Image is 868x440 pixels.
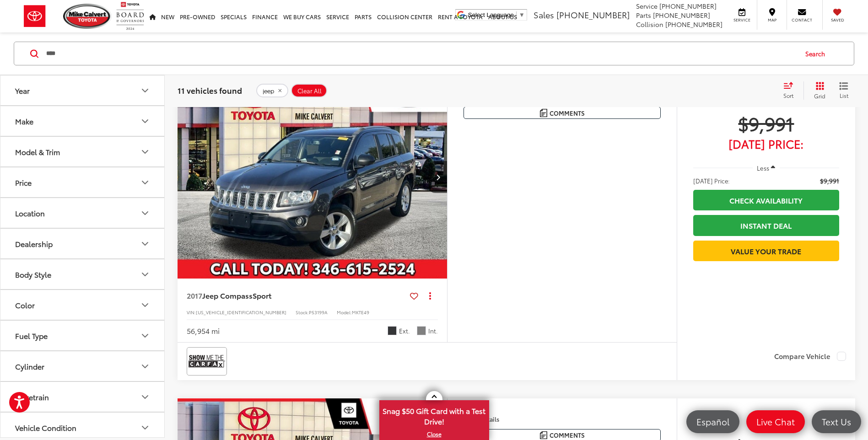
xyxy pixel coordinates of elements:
span: Map [762,17,782,23]
a: Español [686,410,739,433]
button: Model & TrimModel & Trim [0,137,165,166]
span: Clear All [297,87,322,94]
button: Actions [422,288,438,304]
span: 2017 [187,290,202,300]
img: Comments [540,109,547,117]
button: Less [753,160,780,176]
button: YearYear [0,75,165,105]
span: Contact [792,17,812,23]
button: List View [832,81,855,100]
span: Sport [253,290,271,300]
a: Check Availability [693,190,839,210]
span: [DATE] Price: [693,176,730,185]
div: Dealership [15,239,53,248]
div: Year [140,85,151,96]
button: ColorColor [0,290,165,320]
span: Parts [636,11,651,20]
div: Make [15,117,33,125]
div: Body Style [15,270,51,279]
button: Fuel TypeFuel Type [0,321,165,350]
span: dropdown dots [429,292,431,299]
div: Dealership [140,238,151,249]
span: Text Us [817,416,856,427]
img: Comments [540,431,547,439]
img: Mike Calvert Toyota [63,4,112,29]
span: [PHONE_NUMBER] [659,1,717,11]
span: Snag $50 Gift Card with a Test Drive! [380,401,488,429]
button: Search [797,42,838,65]
div: Fuel Type [140,330,151,341]
span: VIN: [187,309,196,316]
button: Next image [429,161,447,193]
span: List [839,91,848,99]
button: Comments [464,107,661,119]
img: 2017 Jeep Compass Sport [177,76,448,279]
div: Year [15,86,30,95]
div: Location [15,209,45,217]
a: Live Chat [746,410,805,433]
button: PricePrice [0,167,165,197]
span: [US_VEHICLE_IDENTIFICATION_NUMBER] [196,309,286,316]
div: Price [140,177,151,188]
form: Search by Make, Model, or Keyword [45,43,797,64]
span: Sales [534,9,554,21]
div: Vehicle Condition [140,422,151,433]
div: Model & Trim [15,147,60,156]
span: $9,991 [820,176,839,185]
span: P53199A [309,309,328,316]
div: Make [140,116,151,127]
a: Text Us [812,410,861,433]
span: Collision [636,20,663,29]
span: [PHONE_NUMBER] [653,11,710,20]
span: Less [757,164,769,172]
button: LocationLocation [0,198,165,228]
span: Int. [428,327,438,335]
button: DealershipDealership [0,229,165,258]
span: Granite Crystal Metallic Clearcoat [388,326,397,335]
a: Value Your Trade [693,241,839,261]
div: Color [15,300,35,309]
button: Body StyleBody Style [0,259,165,289]
span: Dark Slate Gray [417,326,426,335]
div: Cylinder [140,361,151,372]
span: Español [692,416,734,427]
button: Select sort value [779,81,803,100]
span: Saved [827,17,847,23]
div: 2017 Jeep Compass Sport 0 [177,76,448,279]
h4: More Details [464,416,661,422]
button: Grid View [803,81,832,100]
div: Vehicle Condition [15,423,76,432]
span: Service [732,17,752,23]
div: 56,954 mi [187,326,220,336]
button: DrivetrainDrivetrain [0,382,165,412]
span: [DATE] Price: [693,139,839,148]
div: Color [140,300,151,311]
div: Fuel Type [15,331,48,340]
span: ▼ [519,11,525,18]
span: 11 vehicles found [178,85,242,96]
span: [PHONE_NUMBER] [665,20,722,29]
div: Model & Trim [140,146,151,157]
button: Clear All [291,84,327,97]
span: Service [636,1,658,11]
span: jeep [263,87,274,94]
span: Ext. [399,327,410,335]
a: 2017Jeep CompassSport [187,290,406,300]
span: [PHONE_NUMBER] [556,9,630,21]
div: Location [140,208,151,219]
span: Jeep Compass [202,290,253,300]
span: Grid [814,92,825,100]
span: $9,991 [693,112,839,134]
div: Body Style [140,269,151,280]
span: Comments [550,431,585,440]
img: View CARFAX report [189,349,225,373]
label: Compare Vehicle [774,352,846,361]
button: remove jeep [256,84,288,97]
span: Comments [550,109,585,118]
span: Stock: [296,309,309,316]
span: Model: [337,309,352,316]
button: MakeMake [0,106,165,136]
span: MKTE49 [352,309,369,316]
div: Drivetrain [140,392,151,402]
a: 2017 Jeep Compass Sport2017 Jeep Compass Sport2017 Jeep Compass Sport2017 Jeep Compass Sport [177,76,448,279]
